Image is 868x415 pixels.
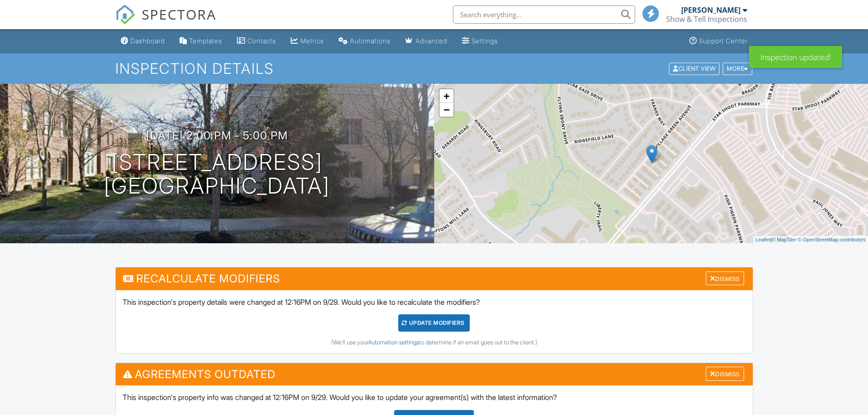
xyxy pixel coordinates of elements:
[350,37,390,45] div: Automations
[368,339,419,346] a: Automation settings
[723,62,752,75] div: More
[755,237,770,242] a: Leaflet
[300,37,324,45] div: Metrics
[398,314,470,332] div: UPDATE Modifiers
[666,15,747,24] div: Show & Tell Inspections
[176,33,226,50] a: Templates
[104,150,330,199] h1: [STREET_ADDRESS] [GEOGRAPHIC_DATA]
[116,363,753,385] h3: Agreements Outdated
[668,65,722,72] a: Client View
[146,129,288,142] h3: [DATE] 2:00 pm - 5:00 pm
[706,367,744,381] div: Dismiss
[233,33,280,50] a: Contacts
[440,89,453,103] a: Zoom in
[681,5,740,15] div: [PERSON_NAME]
[753,236,868,244] div: |
[142,5,216,24] span: SPECTORA
[115,5,135,25] img: The Best Home Inspection Software - Spectora
[686,33,751,50] a: Support Center
[117,33,169,50] a: Dashboard
[130,37,165,45] div: Dashboard
[458,33,502,50] a: Settings
[416,37,447,45] div: Advanced
[453,5,635,24] input: Search everything...
[699,37,748,45] div: Support Center
[287,33,328,50] a: Metrics
[335,33,394,50] a: Automations (Basic)
[749,46,842,68] div: Inspection updated!
[115,12,216,31] a: SPECTORA
[115,61,753,77] h1: Inspection Details
[772,237,796,242] a: © MapTiler
[472,37,498,45] div: Settings
[116,290,753,353] div: This inspection's property details were changed at 12:16PM on 9/29. Would you like to recalculate...
[440,103,453,117] a: Zoom out
[116,267,753,290] h3: Recalculate Modifiers
[123,339,746,346] div: (We'll use your to determine if an email goes out to the client.)
[706,272,744,286] div: Dismiss
[189,37,222,45] div: Templates
[247,37,276,45] div: Contacts
[798,237,866,242] a: © OpenStreetMap contributors
[669,62,719,75] div: Client View
[401,33,451,50] a: Advanced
